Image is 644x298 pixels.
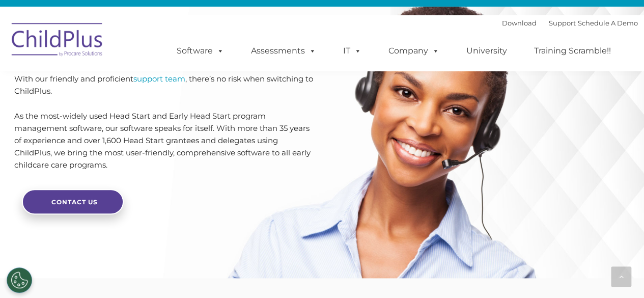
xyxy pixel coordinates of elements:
a: Contact Us [22,189,124,214]
a: IT [333,41,372,61]
a: Schedule A Demo [578,19,638,27]
a: Download [502,19,537,27]
button: Cookies Settings [7,267,32,293]
font: | [502,19,638,27]
img: ChildPlus by Procare Solutions [7,16,108,67]
a: support team [133,74,185,84]
a: Assessments [241,41,326,61]
p: With our friendly and proficient , there’s no risk when switching to ChildPlus. [14,73,315,97]
a: Company [378,41,450,61]
a: Software [166,41,234,61]
p: As the most-widely used Head Start and Early Head Start program management software, our software... [14,110,315,171]
a: University [456,41,517,61]
iframe: Chat Widget [593,249,644,298]
a: Support [549,19,576,27]
a: Training Scramble!! [524,41,621,61]
span: Contact Us [51,198,98,206]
